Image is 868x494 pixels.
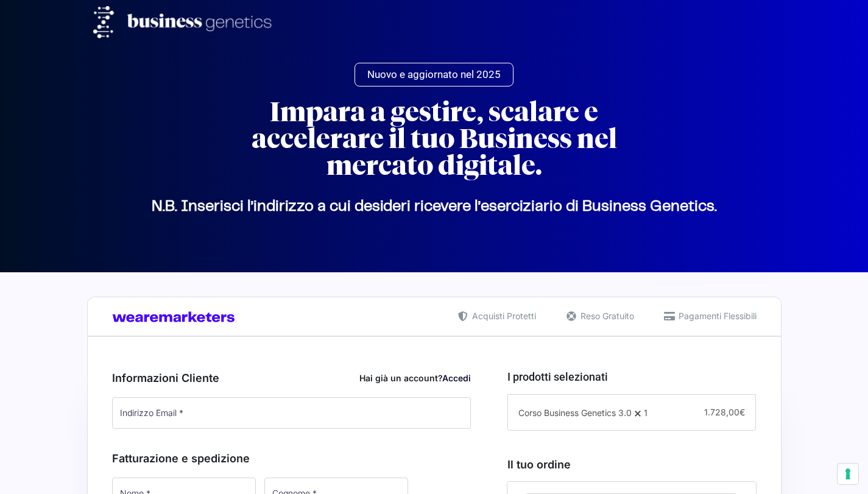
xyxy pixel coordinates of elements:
h3: Informazioni Cliente [112,370,471,386]
span: Acquisti Protetti [469,309,536,322]
div: Hai già un account? [359,372,471,384]
span: Nuovo e aggiornato nel 2025 [367,69,501,80]
span: € [739,407,745,417]
span: Reso Gratuito [577,309,634,322]
p: N.B. Inserisci l’indirizzo a cui desideri ricevere l’eserciziario di Business Genetics. [93,206,775,207]
button: Le tue preferenze relative al consenso per le tecnologie di tracciamento [838,464,858,484]
h2: Impara a gestire, scalare e accelerare il tuo Business nel mercato digitale. [215,99,654,179]
span: 1.728,00 [704,407,745,417]
span: Pagamenti Flessibili [676,309,757,322]
input: Indirizzo Email * [112,397,471,429]
h3: Fatturazione e spedizione [112,450,471,467]
h3: I prodotti selezionati [507,369,756,385]
iframe: Customerly Messenger Launcher [10,446,46,483]
h3: Il tuo ordine [507,456,756,473]
a: Accedi [442,373,471,383]
a: Nuovo e aggiornato nel 2025 [355,63,513,86]
span: 1 [644,408,647,418]
span: Corso Business Genetics 3.0 [518,408,632,418]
